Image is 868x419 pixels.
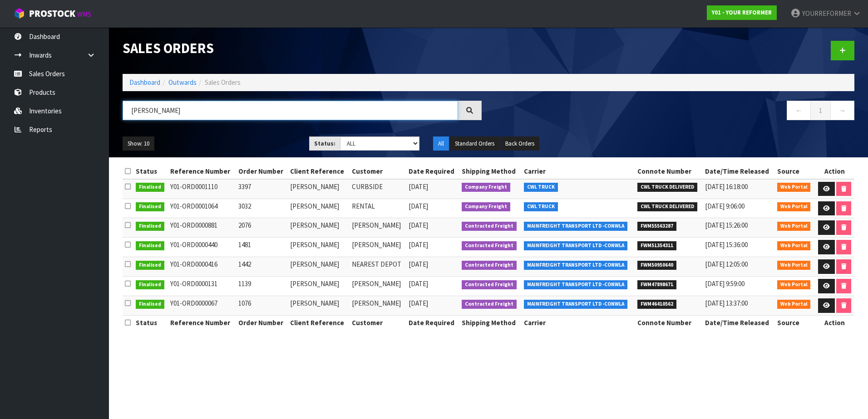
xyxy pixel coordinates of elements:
[703,164,775,179] th: Date/Time Released
[705,182,748,191] span: [DATE] 16:18:00
[136,280,164,289] span: Finalised
[777,280,811,289] span: Web Portal
[637,183,697,192] span: CWL TRUCK DELIVERED
[409,202,428,210] span: [DATE]
[350,316,406,330] th: Customer
[705,221,748,229] span: [DATE] 15:26:00
[168,164,236,179] th: Reference Number
[637,202,697,211] span: CWL TRUCK DELIVERED
[462,202,510,211] span: Company Freight
[524,183,558,192] span: CWL TRUCK
[409,279,428,288] span: [DATE]
[459,316,522,330] th: Shipping Method
[236,164,288,179] th: Order Number
[168,218,236,238] td: Y01-ORD0000881
[522,316,635,330] th: Carrier
[777,241,811,250] span: Web Portal
[815,316,854,330] th: Action
[168,238,236,257] td: Y01-ORD0000440
[777,222,811,231] span: Web Portal
[77,10,91,19] small: WMS
[288,218,350,238] td: [PERSON_NAME]
[168,179,236,199] td: Y01-ORD0001110
[168,277,236,296] td: Y01-ORD0000131
[350,296,406,316] td: [PERSON_NAME]
[288,296,350,316] td: [PERSON_NAME]
[288,316,350,330] th: Client Reference
[350,277,406,296] td: [PERSON_NAME]
[705,240,748,249] span: [DATE] 15:36:00
[775,164,815,179] th: Source
[524,241,627,250] span: MAINFREIGHT TRANSPORT LTD -CONWLA
[314,140,335,147] strong: Status:
[123,41,482,56] h1: Sales Orders
[409,221,428,229] span: [DATE]
[500,136,539,151] button: Back Orders
[712,9,772,16] strong: Y01 - YOUR REFORMER
[136,183,164,192] span: Finalised
[635,164,703,179] th: Connote Number
[14,8,25,19] img: cube-alt.png
[350,218,406,238] td: [PERSON_NAME]
[350,238,406,257] td: [PERSON_NAME]
[637,261,676,270] span: FWM50950640
[524,261,627,270] span: MAINFREIGHT TRANSPORT LTD -CONWLA
[810,101,831,120] a: 1
[409,260,428,268] span: [DATE]
[133,316,168,330] th: Status
[462,222,517,231] span: Contracted Freight
[524,280,627,289] span: MAINFREIGHT TRANSPORT LTD -CONWLA
[705,202,745,210] span: [DATE] 9:06:00
[705,279,745,288] span: [DATE] 9:59:00
[236,179,288,199] td: 3397
[236,199,288,218] td: 3032
[136,261,164,270] span: Finalised
[288,199,350,218] td: [PERSON_NAME]
[522,164,635,179] th: Carrier
[777,300,811,309] span: Web Portal
[136,202,164,211] span: Finalised
[830,101,854,120] a: →
[433,136,449,151] button: All
[350,179,406,199] td: CURBSIDE
[802,9,851,18] span: YOURREFORMER
[288,238,350,257] td: [PERSON_NAME]
[703,316,775,330] th: Date/Time Released
[462,280,517,289] span: Contracted Freight
[205,78,241,87] span: Sales Orders
[524,300,627,309] span: MAINFREIGHT TRANSPORT LTD -CONWLA
[524,222,627,231] span: MAINFREIGHT TRANSPORT LTD -CONWLA
[637,300,676,309] span: FWM46410562
[637,280,676,289] span: FWM47898671
[787,101,811,120] a: ←
[462,241,517,250] span: Contracted Freight
[236,218,288,238] td: 2076
[450,136,499,151] button: Standard Orders
[168,78,197,87] a: Outwards
[406,316,459,330] th: Date Required
[462,300,517,309] span: Contracted Freight
[133,164,168,179] th: Status
[777,183,811,192] span: Web Portal
[168,296,236,316] td: Y01-ORD0000067
[168,199,236,218] td: Y01-ORD0001064
[136,241,164,250] span: Finalised
[236,277,288,296] td: 1139
[236,257,288,277] td: 1442
[129,78,160,87] a: Dashboard
[288,257,350,277] td: [PERSON_NAME]
[409,240,428,249] span: [DATE]
[777,202,811,211] span: Web Portal
[637,241,676,250] span: FWM51354311
[350,257,406,277] td: NEAREST DEPOT
[288,277,350,296] td: [PERSON_NAME]
[705,299,748,307] span: [DATE] 13:37:00
[136,222,164,231] span: Finalised
[350,199,406,218] td: RENTAL
[462,183,510,192] span: Company Freight
[123,136,154,151] button: Show: 10
[288,179,350,199] td: [PERSON_NAME]
[409,182,428,191] span: [DATE]
[236,238,288,257] td: 1481
[236,296,288,316] td: 1076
